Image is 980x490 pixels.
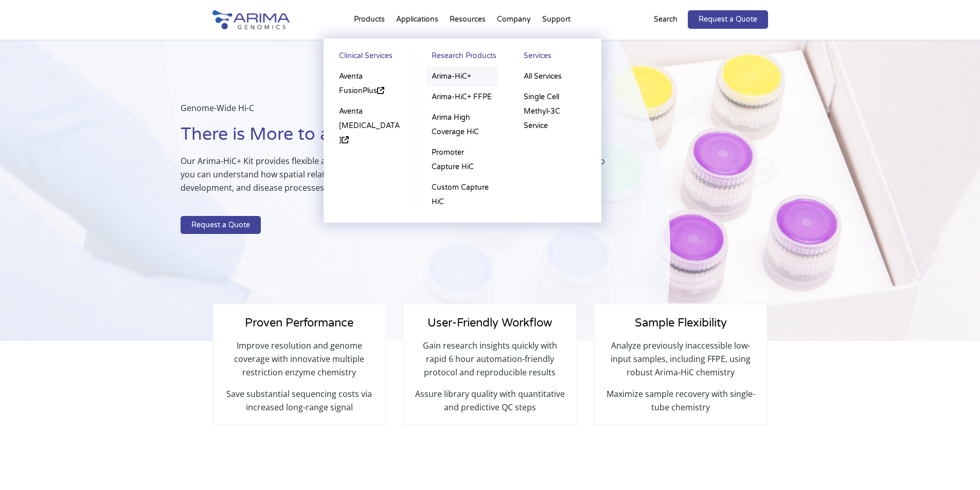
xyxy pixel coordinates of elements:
[334,49,406,66] a: Clinical Services
[605,387,756,414] p: Maximize sample recovery with single-tube chemistry
[225,127,315,136] span: What is your area of interest?
[237,183,282,192] span: Human Health
[519,66,591,87] a: All Services
[181,123,619,154] h1: There is More to a Genome than Just Sequence
[224,339,375,387] p: Improve resolution and genome coverage with innovative multiple restriction enzyme chemistry
[414,387,565,414] p: Assure library quality with quantitative and predictive QC steps
[12,237,30,246] span: Other
[228,210,235,217] input: Other
[237,143,294,152] span: Genome Assembly
[3,197,9,204] input: Single-Cell Methyl-3C
[181,101,619,123] p: Genome-Wide Hi-C
[12,196,76,206] span: Single-Cell Methyl-3C
[654,13,678,26] p: Search
[414,339,565,387] p: Gain research insights quickly with rapid 6 hour automation-friendly protocol and reproducible re...
[426,66,498,87] a: Arima-HiC+
[12,210,49,219] span: Library Prep
[12,183,51,192] span: Hi-C for FFPE
[224,387,375,414] p: Save substantial sequencing costs via increased long-range signal
[3,157,9,164] input: Capture Hi-C
[237,170,272,179] span: Epigenetics
[12,156,51,166] span: Capture Hi-C
[635,316,727,330] span: Sample Flexibility
[181,216,261,234] a: Request a Quote
[245,316,353,330] span: Proven Performance
[334,66,406,101] a: Aventa FusionPlus
[426,87,498,107] a: Arima-HiC+ FFPE
[225,1,257,10] span: Last name
[228,143,235,150] input: Genome Assembly
[228,157,235,164] input: Gene Regulation
[212,10,290,29] img: Arima-Genomics-logo
[426,49,498,66] a: Research Products
[237,156,288,166] span: Gene Regulation
[225,85,241,94] span: State
[605,339,756,387] p: Analyze previously inaccessible low-input samples, including FFPE, using robust Arima-HiC chemistry
[3,237,9,244] input: Other
[228,184,235,190] input: Human Health
[519,87,591,136] a: Single Cell Methyl-3C Service
[3,143,9,150] input: Hi-C
[237,210,255,219] span: Other
[688,10,768,29] a: Request a Quote
[427,316,552,330] span: User-Friendly Workflow
[3,210,9,217] input: Library Prep
[3,184,9,190] input: Hi-C for FFPE
[519,49,591,66] a: Services
[237,196,323,206] span: Structural Variant Discovery
[426,142,498,177] a: Promoter Capture HiC
[228,170,235,177] input: Epigenetics
[3,224,9,230] input: Arima Bioinformatics Platform
[228,197,235,204] input: Structural Variant Discovery
[12,170,71,179] span: High Coverage Hi-C
[12,223,104,232] span: Arima Bioinformatics Platform
[426,177,498,212] a: Custom Capture HiC
[426,107,498,142] a: Arima High Coverage HiC
[12,143,25,152] span: Hi-C
[3,170,9,177] input: High Coverage Hi-C
[334,101,406,151] a: Aventa [MEDICAL_DATA]
[181,154,619,203] p: Our Arima-HiC+ Kit provides flexible and robust solutions for exploring both genome sequence + st...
